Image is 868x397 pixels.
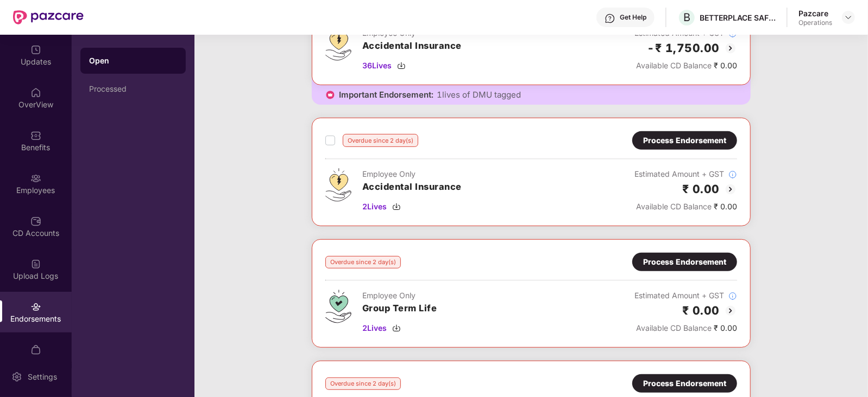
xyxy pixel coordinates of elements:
div: Overdue since 2 day(s) [325,256,401,268]
img: svg+xml;base64,PHN2ZyBpZD0iRW1wbG95ZWVzIiB4bWxucz0iaHR0cDovL3d3dy53My5vcmcvMjAwMC9zdmciIHdpZHRoPS... [30,173,41,184]
img: svg+xml;base64,PHN2ZyB4bWxucz0iaHR0cDovL3d3dy53My5vcmcvMjAwMC9zdmciIHdpZHRoPSI0Ny43MTQiIGhlaWdodD... [325,290,351,323]
img: svg+xml;base64,PHN2ZyBpZD0iRG93bmxvYWQtMzJ4MzIiIHhtbG5zPSJodHRwOi8vd3d3LnczLm9yZy8yMDAwL3N2ZyIgd2... [392,324,401,332]
div: Operations [798,18,832,27]
img: svg+xml;base64,PHN2ZyBpZD0iRHJvcGRvd24tMzJ4MzIiIHhtbG5zPSJodHRwOi8vd3d3LnczLm9yZy8yMDAwL3N2ZyIgd2... [844,13,853,22]
div: ₹ 0.00 [634,322,737,334]
img: svg+xml;base64,PHN2ZyBpZD0iSGVscC0zMngzMiIgeG1sbnM9Imh0dHA6Ly93d3cudzMub3JnLzIwMDAvc3ZnIiB3aWR0aD... [605,13,615,24]
span: 2 Lives [362,201,387,213]
h2: ₹ 0.00 [682,180,720,198]
div: Estimated Amount + GST [634,290,737,302]
img: svg+xml;base64,PHN2ZyBpZD0iQmFjay0yMHgyMCIgeG1sbnM9Imh0dHA6Ly93d3cudzMub3JnLzIwMDAvc3ZnIiB3aWR0aD... [724,42,737,55]
img: svg+xml;base64,PHN2ZyBpZD0iRG93bmxvYWQtMzJ4MzIiIHhtbG5zPSJodHRwOi8vd3d3LnczLm9yZy8yMDAwL3N2ZyIgd2... [397,61,406,70]
img: svg+xml;base64,PHN2ZyBpZD0iTXlfT3JkZXJzIiBkYXRhLW5hbWU9Ik15IE9yZGVycyIgeG1sbnM9Imh0dHA6Ly93d3cudz... [30,344,41,355]
img: svg+xml;base64,PHN2ZyBpZD0iRG93bmxvYWQtMzJ4MzIiIHhtbG5zPSJodHRwOi8vd3d3LnczLm9yZy8yMDAwL3N2ZyIgd2... [392,202,401,211]
img: svg+xml;base64,PHN2ZyBpZD0iQmFjay0yMHgyMCIgeG1sbnM9Imh0dHA6Ly93d3cudzMub3JnLzIwMDAvc3ZnIiB3aWR0aD... [724,304,737,317]
div: Process Endorsement [643,135,726,146]
div: Pazcare [798,8,832,18]
img: New Pazcare Logo [13,10,84,24]
span: 36 Lives [362,60,392,72]
h2: -₹ 1,750.00 [647,39,720,57]
img: svg+xml;base64,PHN2ZyBpZD0iQmVuZWZpdHMiIHhtbG5zPSJodHRwOi8vd3d3LnczLm9yZy8yMDAwL3N2ZyIgd2lkdGg9Ij... [30,130,41,141]
div: Process Endorsement [643,377,726,389]
div: Process Endorsement [643,256,726,268]
img: svg+xml;base64,PHN2ZyBpZD0iRW5kb3JzZW1lbnRzIiB4bWxucz0iaHR0cDovL3d3dy53My5vcmcvMjAwMC9zdmciIHdpZH... [30,302,41,312]
span: Available CD Balance [636,202,712,211]
img: svg+xml;base64,PHN2ZyB4bWxucz0iaHR0cDovL3d3dy53My5vcmcvMjAwMC9zdmciIHdpZHRoPSI0OS4zMjEiIGhlaWdodD... [325,27,351,61]
img: svg+xml;base64,PHN2ZyB4bWxucz0iaHR0cDovL3d3dy53My5vcmcvMjAwMC9zdmciIHdpZHRoPSI0OS4zMjEiIGhlaWdodD... [325,168,351,202]
div: Get Help [620,13,646,22]
div: BETTERPLACE SAFETY SOLUTIONS PRIVATE LIMITED [700,12,776,23]
img: svg+xml;base64,PHN2ZyBpZD0iVXBkYXRlZCIgeG1sbnM9Imh0dHA6Ly93d3cudzMub3JnLzIwMDAvc3ZnIiB3aWR0aD0iMj... [30,44,41,55]
img: svg+xml;base64,PHN2ZyBpZD0iSW5mb18tXzMyeDMyIiBkYXRhLW5hbWU9IkluZm8gLSAzMngzMiIgeG1sbnM9Imh0dHA6Ly... [728,170,737,179]
div: Employee Only [362,168,462,180]
div: Employee Only [362,290,437,302]
img: svg+xml;base64,PHN2ZyBpZD0iVXBsb2FkX0xvZ3MiIGRhdGEtbmFtZT0iVXBsb2FkIExvZ3MiIHhtbG5zPSJodHRwOi8vd3... [30,259,41,270]
div: Estimated Amount + GST [634,168,737,180]
img: svg+xml;base64,PHN2ZyBpZD0iQmFjay0yMHgyMCIgeG1sbnM9Imh0dHA6Ly93d3cudzMub3JnLzIwMDAvc3ZnIiB3aWR0aD... [724,183,737,196]
div: Settings [24,372,60,382]
div: Open [89,55,177,66]
h3: Group Term Life [362,302,437,316]
img: svg+xml;base64,PHN2ZyBpZD0iQ0RfQWNjb3VudHMiIGRhdGEtbmFtZT0iQ0QgQWNjb3VudHMiIHhtbG5zPSJodHRwOi8vd3... [30,216,41,227]
div: Overdue since 2 day(s) [343,134,418,147]
img: svg+xml;base64,PHN2ZyBpZD0iSW5mb18tXzMyeDMyIiBkYXRhLW5hbWU9IkluZm8gLSAzMngzMiIgeG1sbnM9Imh0dHA6Ly... [728,292,737,300]
span: Available CD Balance [636,323,712,332]
img: svg+xml;base64,PHN2ZyBpZD0iSG9tZSIgeG1sbnM9Imh0dHA6Ly93d3cudzMub3JnLzIwMDAvc3ZnIiB3aWR0aD0iMjAiIG... [30,87,41,98]
img: svg+xml;base64,PHN2ZyBpZD0iU2V0dGluZy0yMHgyMCIgeG1sbnM9Imh0dHA6Ly93d3cudzMub3JnLzIwMDAvc3ZnIiB3aW... [11,372,22,382]
h2: ₹ 0.00 [682,302,720,319]
div: ₹ 0.00 [634,60,737,72]
div: Overdue since 2 day(s) [325,377,401,390]
span: 2 Lives [362,322,387,334]
h3: Accidental Insurance [362,180,462,194]
h3: Accidental Insurance [362,39,462,53]
div: ₹ 0.00 [634,201,737,213]
img: icon [325,89,336,100]
span: Important Endorsement: [339,89,433,100]
span: B [683,11,690,24]
div: Processed [89,85,177,93]
span: 1 lives of DMU tagged [437,89,521,100]
span: Available CD Balance [636,61,712,70]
